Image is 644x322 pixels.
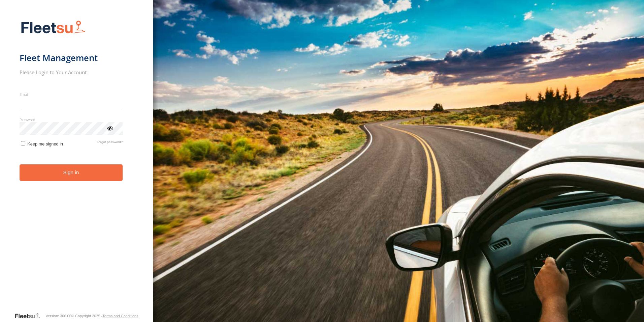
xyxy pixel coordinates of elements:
[27,141,63,146] span: Keep me signed in
[14,313,45,319] a: Visit our Website
[20,164,123,181] button: Sign in
[71,314,138,318] div: © Copyright 2025 -
[20,52,123,63] h1: Fleet Management
[106,125,113,131] div: ViewPassword
[20,117,123,122] label: Password
[20,16,134,312] form: main
[20,19,87,36] img: Fleetsu
[20,69,123,76] h2: Please Login to Your Account
[21,141,25,145] input: Keep me signed in
[20,92,123,97] label: Email
[102,314,138,318] a: Terms and Conditions
[45,314,71,318] div: Version: 306.00
[96,140,123,146] a: Forgot password?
